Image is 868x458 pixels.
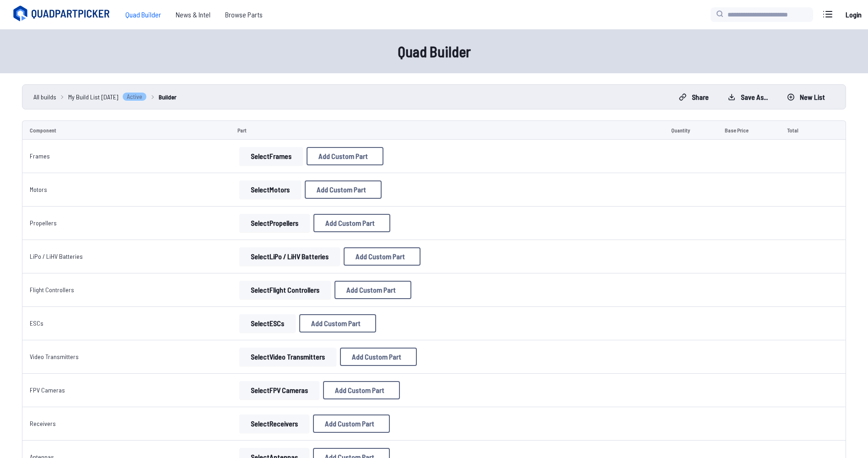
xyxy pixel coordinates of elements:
[230,120,664,140] td: Part
[30,386,65,394] a: FPV Cameras
[325,219,375,227] span: Add Custom Part
[664,120,718,140] td: Quantity
[33,92,56,102] a: All builds
[239,414,309,433] button: SelectReceivers
[780,120,822,140] td: Total
[239,314,296,333] button: SelectESCs
[299,314,376,333] button: Add Custom Part
[22,120,230,140] td: Component
[141,40,727,62] h1: Quad Builder
[842,5,864,24] a: Login
[237,381,321,399] a: SelectFPV Cameras
[30,286,74,294] a: Flight Controllers
[720,90,776,104] button: Save as...
[68,92,119,102] span: My Build List [DATE]
[305,180,382,199] button: Add Custom Part
[717,120,779,140] td: Base Price
[340,348,417,366] button: Add Custom Part
[323,381,400,399] button: Add Custom Part
[237,247,342,266] a: SelectLiPo / LiHV Batteries
[239,147,303,165] button: SelectFrames
[318,153,368,160] span: Add Custom Part
[239,281,331,299] button: SelectFlight Controllers
[68,92,147,102] a: My Build List [DATE]Active
[30,319,43,327] a: ESCs
[313,414,390,433] button: Add Custom Part
[30,152,50,160] a: Frames
[313,214,390,232] button: Add Custom Part
[356,253,405,260] span: Add Custom Part
[344,247,421,266] button: Add Custom Part
[168,5,218,24] a: News & Intel
[307,147,383,165] button: Add Custom Part
[218,5,270,24] a: Browse Parts
[159,92,177,102] a: Builder
[239,180,301,199] button: SelectMotors
[30,252,83,260] a: LiPo / LiHV Batteries
[122,92,147,101] span: Active
[237,314,297,333] a: SelectESCs
[30,219,57,227] a: Propellers
[237,414,311,433] a: SelectReceivers
[346,286,396,294] span: Add Custom Part
[239,214,310,232] button: SelectPropellers
[325,420,374,427] span: Add Custom Part
[334,281,411,299] button: Add Custom Part
[239,247,340,266] button: SelectLiPo / LiHV Batteries
[352,353,401,360] span: Add Custom Part
[237,281,333,299] a: SelectFlight Controllers
[237,180,303,199] a: SelectMotors
[335,387,384,394] span: Add Custom Part
[239,348,336,366] button: SelectVideo Transmitters
[237,348,338,366] a: SelectVideo Transmitters
[671,90,717,104] button: Share
[30,353,79,360] a: Video Transmitters
[118,5,168,24] a: Quad Builder
[317,186,366,193] span: Add Custom Part
[779,90,833,104] button: New List
[237,214,312,232] a: SelectPropellers
[30,420,56,427] a: Receivers
[311,320,361,327] span: Add Custom Part
[237,147,305,165] a: SelectFrames
[239,381,319,399] button: SelectFPV Cameras
[30,185,47,193] a: Motors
